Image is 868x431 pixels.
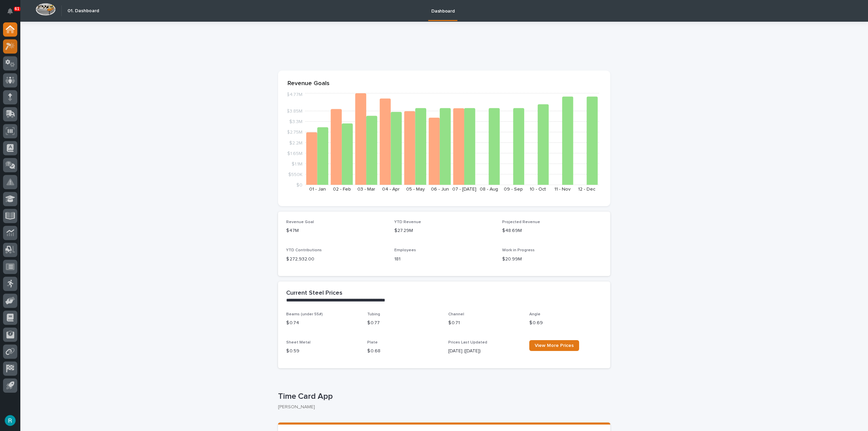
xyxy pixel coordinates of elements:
span: Projected Revenue [502,220,540,224]
tspan: $3.3M [289,119,302,124]
p: Time Card App [278,392,608,401]
p: $48.69M [502,227,602,234]
p: $ 0.59 [286,348,359,355]
span: Revenue Goal [286,220,314,224]
p: 61 [15,6,19,11]
span: Tubing [367,312,380,316]
p: $ 0.71 [448,319,521,327]
button: Notifications [3,4,17,18]
span: Channel [448,312,464,316]
tspan: $1.1M [292,161,302,166]
text: 06 - Jun [431,187,449,192]
p: $ 0.69 [529,319,602,327]
p: Revenue Goals [288,80,601,87]
div: Notifications61 [8,8,17,19]
span: YTD Revenue [394,220,421,224]
p: $20.99M [502,256,602,263]
span: Plate [367,340,378,345]
p: [DATE] ([DATE]) [448,348,521,355]
text: 02 - Feb [333,187,351,192]
p: $27.29M [394,227,494,234]
text: 04 - Apr [382,187,400,192]
span: Work in Progress [502,248,535,252]
text: 12 - Dec [578,187,595,192]
text: 05 - May [406,187,425,192]
h2: Current Steel Prices [286,290,342,297]
tspan: $3.85M [287,109,302,114]
span: Angle [529,312,540,316]
tspan: $2.75M [287,130,302,135]
tspan: $0 [296,183,302,188]
span: View More Prices [535,343,574,348]
button: users-avatar [3,413,17,428]
span: Employees [394,248,416,252]
text: 11 - Nov [554,187,571,192]
a: View More Prices [529,340,579,351]
text: 03 - Mar [357,187,375,192]
p: $ 272,932.00 [286,256,386,263]
span: Prices Last Updated [448,340,487,345]
text: 01 - Jan [309,187,326,192]
p: 181 [394,256,494,263]
p: $47M [286,227,386,234]
text: 10 - Oct [530,187,546,192]
img: Workspace Logo [36,3,56,16]
tspan: $550K [288,172,302,177]
tspan: $1.65M [287,151,302,156]
text: 09 - Sep [504,187,523,192]
tspan: $2.2M [289,140,302,145]
text: 07 - [DATE] [452,187,476,192]
tspan: $4.77M [287,92,302,97]
p: [PERSON_NAME] [278,404,605,410]
p: $ 0.77 [367,319,440,327]
span: Beams (under 55#) [286,312,323,316]
h2: 01. Dashboard [67,8,99,14]
span: YTD Contributions [286,248,322,252]
span: Sheet Metal [286,340,311,345]
p: $ 0.74 [286,319,359,327]
p: $ 0.68 [367,348,440,355]
text: 08 - Aug [480,187,498,192]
